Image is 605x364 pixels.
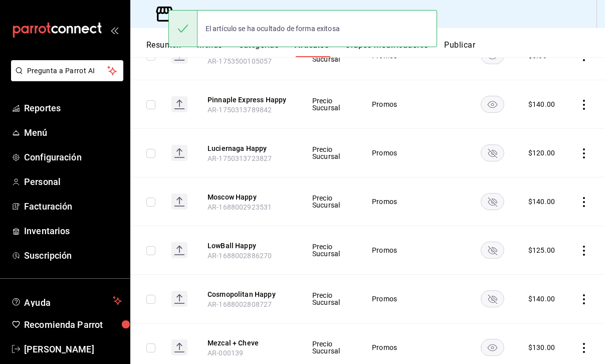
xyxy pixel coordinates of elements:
span: Precio Sucursal [312,49,347,63]
div: navigation tabs [146,40,605,57]
button: edit-product-location [208,143,288,153]
button: actions [579,197,589,207]
button: edit-product-location [208,241,288,251]
button: Resumen [146,40,181,57]
span: Promos [372,198,397,205]
span: Precio Sucursal [312,243,347,257]
button: actions [579,343,589,353]
span: AR-000139 [208,349,243,357]
button: Publicar [444,40,475,57]
span: Menú [24,126,122,139]
button: actions [579,294,589,304]
div: El artículo se ha ocultado de forma exitosa [197,18,348,40]
span: Promos [372,295,397,302]
button: Pregunta a Parrot AI [11,60,123,81]
span: AR-1688002808727 [208,300,272,308]
span: Promos [372,149,397,156]
span: Precio Sucursal [312,97,347,111]
span: Recomienda Parrot [24,318,122,331]
button: availability-product [481,96,504,113]
span: Promos [372,344,397,351]
span: Configuración [24,150,122,164]
span: Precio Sucursal [312,292,347,306]
span: AR-1688002886270 [208,252,272,260]
div: $ 125.00 [528,245,555,255]
button: actions [579,148,589,158]
button: open_drawer_menu [110,26,118,34]
span: AR-1750313789842 [208,106,272,114]
span: Facturación [24,200,122,213]
span: Ayuda [24,295,109,307]
span: Precio Sucursal [312,340,347,354]
span: Pregunta a Parrot AI [27,66,108,76]
div: $ 140.00 [528,197,555,207]
span: [PERSON_NAME] [24,342,122,356]
span: Precio Sucursal [312,146,347,160]
span: Precio Sucursal [312,195,347,209]
button: availability-product [481,242,504,259]
button: edit-product-location [208,289,288,299]
button: actions [579,246,589,256]
a: Pregunta a Parrot AI [7,73,123,83]
button: availability-product [481,339,504,356]
span: AR-1750313723827 [208,154,272,162]
button: edit-product-location [208,95,288,105]
button: edit-product-location [208,192,288,202]
button: availability-product [481,144,504,161]
div: $ 140.00 [528,99,555,109]
span: Personal [24,175,122,189]
button: actions [579,100,589,110]
span: Promos [372,52,397,59]
button: availability-product [481,193,504,210]
span: Promos [372,101,397,108]
span: Promos [372,247,397,254]
span: Inventarios [24,224,122,238]
div: $ 140.00 [528,294,555,304]
div: $ 130.00 [528,342,555,352]
span: AR-1688002923531 [208,203,272,211]
span: Reportes [24,101,122,115]
span: AR-1753500105057 [208,57,272,65]
button: availability-product [481,290,504,307]
span: Suscripción [24,249,122,262]
div: $ 120.00 [528,148,555,158]
button: edit-product-location [208,338,288,348]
